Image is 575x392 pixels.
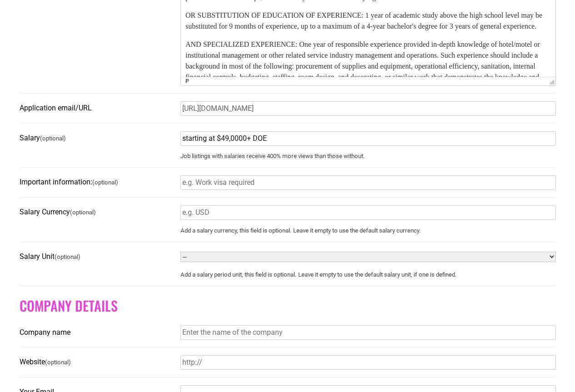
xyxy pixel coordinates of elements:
[20,205,175,220] label: Salary Currency
[20,101,175,115] label: Application email/URL
[40,135,66,142] small: (optional)
[20,249,175,264] label: Salary Unit
[70,209,96,216] small: (optional)
[55,253,80,260] small: (optional)
[180,131,556,146] input: e.g. USD$ 40,000
[20,355,175,370] label: Website
[185,78,189,84] div: p
[20,131,175,146] label: Salary
[20,298,556,314] h2: Company Details
[180,355,556,370] input: http://
[5,42,370,97] p: AND SPECIALIZED EXPERIENCE: One year of responsible experience provided in-depth knowledge of hot...
[92,179,118,186] small: (optional)
[180,175,556,190] input: e.g. Work visa required
[180,227,556,234] small: Add a salary currency, this field is optional. Leave it empty to use the default salary currency.
[180,271,556,278] small: Add a salary period unit, this field is optional. Leave it empty to use the default salary unit, ...
[180,101,556,116] input: Enter an email address or website URL
[180,325,556,340] input: Enter the name of the company
[180,205,556,220] input: e.g. USD
[20,175,175,190] label: Important information:
[180,153,556,160] small: Job listings with salaries receive 400% more views than those without.
[45,359,71,366] small: (optional)
[20,325,175,340] label: Company name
